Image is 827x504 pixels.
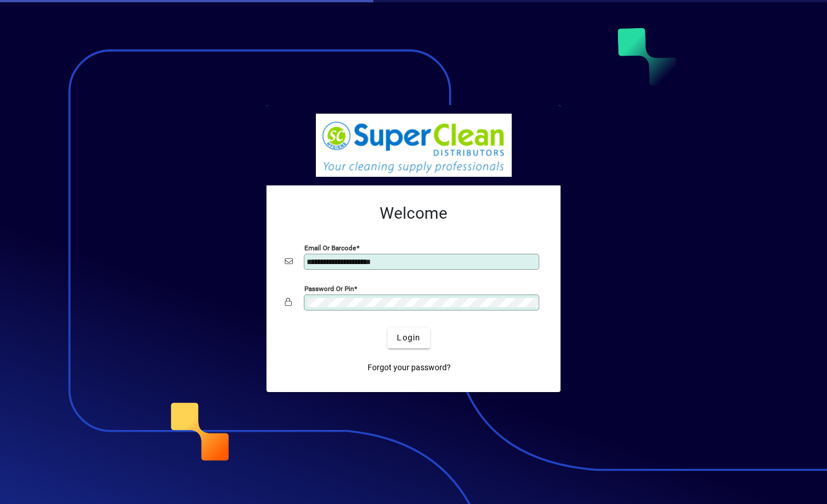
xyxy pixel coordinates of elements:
a: Forgot your password? [363,358,455,378]
span: Forgot your password? [368,362,451,374]
mat-label: Email or Barcode [304,243,356,251]
button: Login [388,328,430,348]
span: Login [397,332,420,344]
mat-label: Password or Pin [304,284,354,292]
h2: Welcome [285,204,542,223]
